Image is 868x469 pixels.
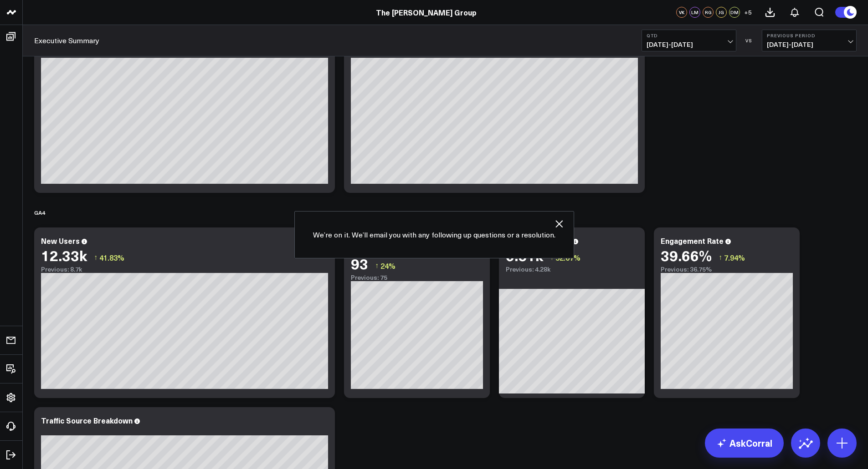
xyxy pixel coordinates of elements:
[375,260,379,272] span: ↑
[647,41,731,48] span: [DATE] - [DATE]
[676,7,687,18] div: VK
[351,274,483,281] div: Previous: 75
[689,7,700,18] div: LM
[767,33,852,38] b: Previous Period
[719,252,722,263] span: ↑
[41,236,80,246] div: New Users
[762,30,857,51] button: Previous Period[DATE]-[DATE]
[661,247,712,263] div: 39.66%
[744,9,752,15] span: + 5
[661,266,793,273] div: Previous: 36.75%
[41,415,133,425] div: Traffic Source Breakdown
[506,247,543,263] div: 6.51k
[703,7,714,18] div: RG
[34,35,99,45] a: Executive Summary
[34,202,45,223] div: GA4
[741,38,757,43] div: VS
[724,252,745,262] span: 7.94%
[376,7,477,17] a: The [PERSON_NAME] Group
[99,252,124,262] span: 41.83%
[705,429,784,458] a: AskCorral
[767,41,852,48] span: [DATE] - [DATE]
[742,7,753,18] button: +5
[313,230,555,240] p: We’re on it. We’ll email you with any following up questions or a resolution.
[94,252,98,263] span: ↑
[716,7,727,18] div: JG
[506,266,638,273] div: Previous: 4.28k
[41,247,87,263] div: 12.33k
[41,266,328,273] div: Previous: 8.7k
[642,30,736,51] button: QTD[DATE]-[DATE]
[661,236,724,246] div: Engagement Rate
[351,255,368,272] div: 93
[729,7,740,18] div: DM
[647,33,731,38] b: QTD
[380,261,395,271] span: 24%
